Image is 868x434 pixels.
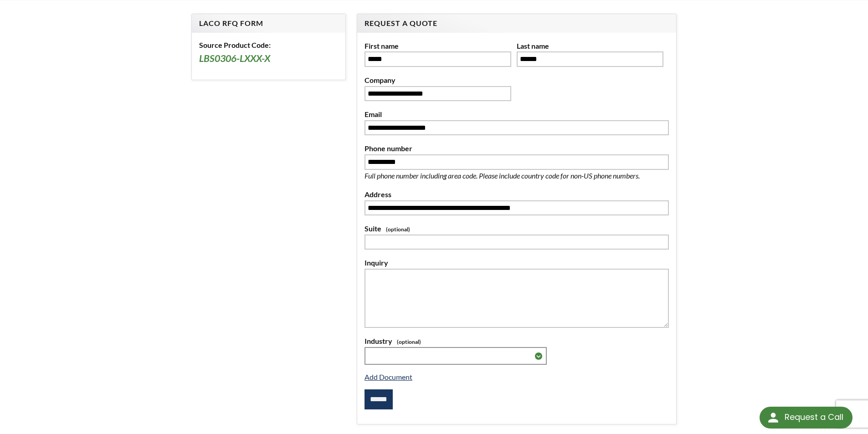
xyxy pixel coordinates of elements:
[365,40,511,52] label: First name
[199,19,338,28] h4: LACO RFQ Form
[365,335,669,347] label: Industry
[365,257,669,269] label: Inquiry
[517,40,663,52] label: Last name
[199,52,338,65] h3: LBS0306-LXXX-X
[766,410,781,425] img: round button
[785,407,843,428] div: Request a Call
[365,143,669,154] label: Phone number
[365,223,669,235] label: Suite
[760,407,853,429] div: Request a Call
[365,74,511,86] label: Company
[199,41,271,49] b: Source Product Code:
[365,170,669,182] p: Full phone number including area code. Please include country code for non-US phone numbers.
[365,373,412,381] a: Add Document
[365,19,669,28] h4: Request A Quote
[365,108,669,120] label: Email
[365,189,669,200] label: Address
